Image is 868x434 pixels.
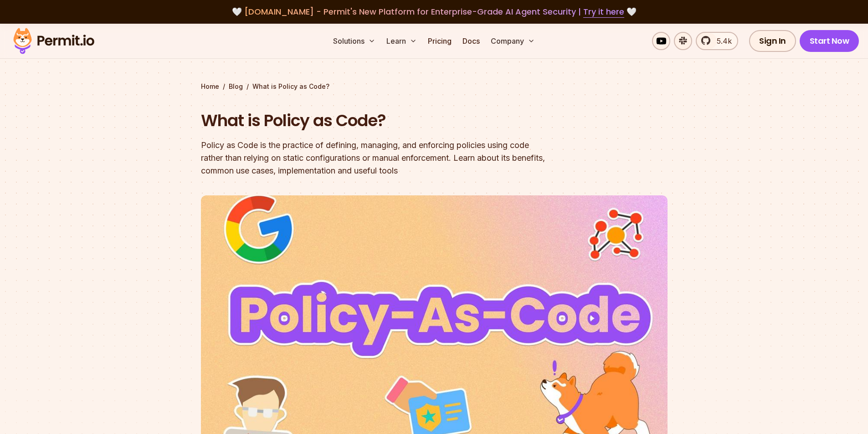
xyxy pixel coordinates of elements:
a: Try it here [583,6,624,18]
a: Blog [229,82,243,91]
a: Home [201,82,219,91]
h1: What is Policy as Code? [201,109,551,132]
button: Company [487,32,539,50]
span: 5.4k [711,36,732,46]
span: [DOMAIN_NAME] - Permit's New Platform for Enterprise-Grade AI Agent Security | [244,6,624,17]
div: 🤍 🤍 [22,5,846,18]
img: Permit logo [9,26,98,56]
a: Pricing [424,32,455,50]
button: Learn [383,32,421,50]
a: Sign In [749,30,796,52]
button: Solutions [329,32,379,50]
a: Start Now [800,30,859,52]
a: 5.4k [696,32,738,50]
div: / / [201,82,668,91]
a: Docs [459,32,483,50]
div: Policy as Code is the practice of defining, managing, and enforcing policies using code rather th... [201,139,551,177]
